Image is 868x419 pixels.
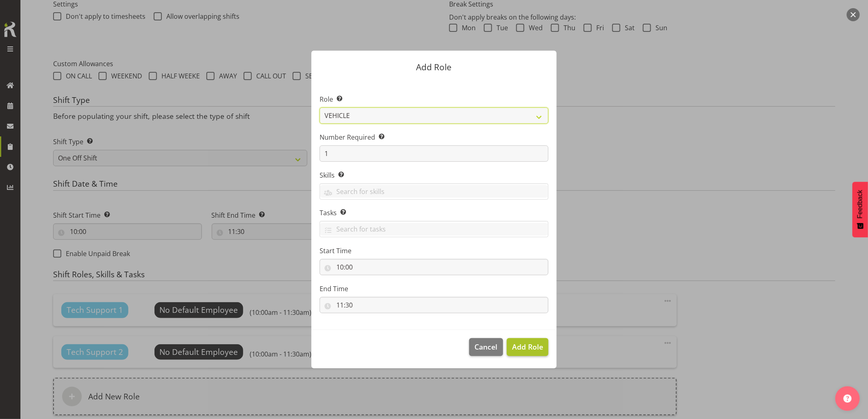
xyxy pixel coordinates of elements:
[512,342,543,352] span: Add Role
[320,132,548,142] label: Number Required
[320,208,548,218] label: Tasks
[843,394,852,403] img: help-xxl-2.png
[320,259,548,275] input: Click to select...
[857,190,864,218] span: Feedback
[320,63,548,71] p: Add Role
[320,170,548,180] label: Skills
[320,223,548,236] input: Search for tasks
[320,284,548,294] label: End Time
[320,297,548,313] input: Click to select...
[852,182,868,237] button: Feedback - Show survey
[507,338,548,356] button: Add Role
[469,338,503,356] button: Cancel
[320,246,548,256] label: Start Time
[475,341,498,352] span: Cancel
[320,185,548,198] input: Search for skills
[320,94,548,104] label: Role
